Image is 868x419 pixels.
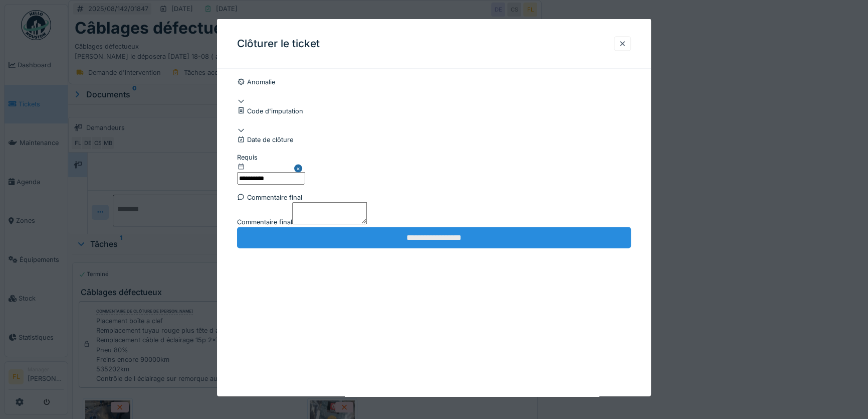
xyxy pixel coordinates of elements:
div: Date de clôture [237,135,631,145]
div: Code d'imputation [237,106,631,115]
label: Commentaire final [237,217,292,227]
div: Anomalie [237,77,631,87]
div: Commentaire final [237,192,631,202]
button: Close [294,153,305,185]
h3: Clôturer le ticket [237,38,320,50]
div: Requis [237,153,305,162]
